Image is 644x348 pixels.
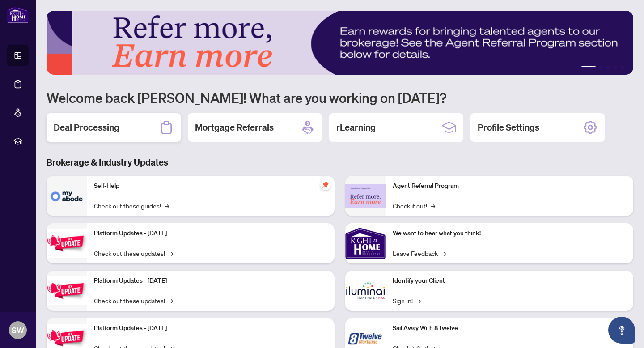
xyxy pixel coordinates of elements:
[320,179,331,190] span: pushpin
[621,66,624,69] button: 5
[608,317,635,344] button: Open asap
[165,201,169,211] span: →
[169,296,173,306] span: →
[94,248,173,258] a: Check out these updates!→
[47,11,633,75] img: Slide 0
[336,121,376,134] h2: rLearning
[12,324,24,336] span: SW
[94,201,169,211] a: Check out these guides!→
[169,248,173,258] span: →
[599,66,603,69] button: 2
[47,229,87,257] img: Platform Updates - July 21, 2025
[94,229,327,238] p: Platform Updates - [DATE]
[614,66,617,69] button: 4
[431,201,435,211] span: →
[478,121,539,134] h2: Profile Settings
[94,323,327,333] p: Platform Updates - [DATE]
[606,66,610,69] button: 3
[441,248,446,258] span: →
[94,181,327,191] p: Self-Help
[393,248,446,258] a: Leave Feedback→
[393,229,626,238] p: We want to hear what you think!
[393,296,421,306] a: Sign In!→
[345,223,386,263] img: We want to hear what you think!
[393,181,626,191] p: Agent Referral Program
[7,7,29,23] img: logo
[47,89,633,106] h1: Welcome back [PERSON_NAME]! What are you working on [DATE]?
[47,176,87,216] img: Self-Help
[393,201,435,211] a: Check it out!→
[54,121,119,134] h2: Deal Processing
[393,276,626,286] p: Identify your Client
[94,296,173,306] a: Check out these updates!→
[345,271,386,311] img: Identify your Client
[581,66,596,69] button: 1
[345,184,386,208] img: Agent Referral Program
[47,156,633,169] h3: Brokerage & Industry Updates
[47,276,87,305] img: Platform Updates - July 8, 2025
[393,323,626,333] p: Sail Away With 8Twelve
[94,276,327,286] p: Platform Updates - [DATE]
[195,121,274,134] h2: Mortgage Referrals
[416,296,421,306] span: →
